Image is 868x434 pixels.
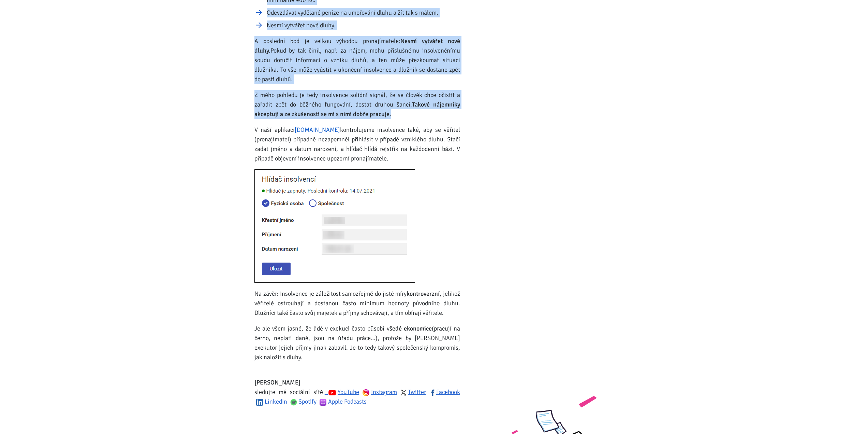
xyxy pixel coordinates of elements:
[429,388,460,396] a: Facebook
[429,389,436,396] img: fb.svg
[328,389,336,397] img: youtube.svg
[407,290,440,297] strong: kontroverzní
[254,324,460,362] p: Je ale všem jasné, že lidé v exekuci často působí v (pracují na černo, neplatí daně, jsou na úřad...
[256,399,263,406] img: linkedin.svg
[254,378,460,406] p: sledujte mé sociální sítě
[267,20,460,30] li: Nesmí vytvářet nové dluhy.
[400,390,407,396] img: twitter.svg
[254,289,460,318] p: Na závěr: Insolvence je záležitost samozřejmě do jisté míry , jelikož věřitelé ostrouhají a dosta...
[400,388,426,396] a: Twitter
[290,398,317,405] a: Spotify
[254,412,408,422] iframe: fb:like Facebook Social Plugin
[254,125,460,163] p: V naší aplikaci kontrolujeme insolvence také, aby se věřitel (pronajímatel) případně nezapomněl p...
[389,325,432,332] strong: šedé ekonomice
[295,126,340,134] a: [DOMAIN_NAME]
[290,399,297,406] img: spotify.png
[254,379,300,386] strong: [PERSON_NAME]
[363,388,397,396] a: Instagram
[256,398,287,405] a: LinkedIn
[254,36,460,84] p: A poslední bod je velkou výhodou pronajímatele: Pokud by tak činil, např. za nájem, mohu příslušn...
[254,90,460,119] p: Z mého pohledu je tedy insolvence solidní signál, že se člověk chce očistit a zařadit zpět do běž...
[320,399,326,406] img: apple-podcasts.png
[325,388,359,396] a: YouTube
[320,398,367,405] a: Apple Podcasts
[363,389,369,396] img: ig.svg
[267,8,460,17] li: Odevzdávat vydělané peníze na umořování dluhu a žít tak s málem.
